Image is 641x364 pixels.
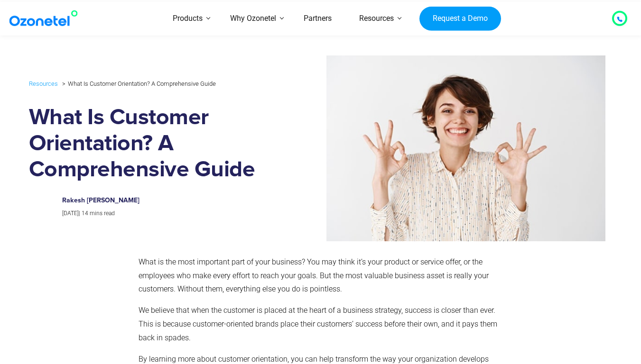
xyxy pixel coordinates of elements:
[62,209,262,219] p: |
[139,255,499,296] p: What is the most important part of your business? You may think it’s your product or service offe...
[139,304,499,345] p: We believe that when the customer is placed at the heart of a business strategy, success is close...
[62,197,262,205] h6: Rakesh [PERSON_NAME]
[290,2,345,36] a: Partners
[419,6,501,31] a: Request a Demo
[62,210,79,217] span: [DATE]
[29,105,272,183] h1: What Is Customer Orientation? A Comprehensive Guide
[345,2,408,36] a: Resources
[90,210,115,217] span: mins read
[29,78,58,89] a: Resources
[159,2,216,36] a: Products
[60,78,216,90] li: What Is Customer Orientation? A Comprehensive Guide
[82,210,88,217] span: 14
[216,2,290,36] a: Why Ozonetel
